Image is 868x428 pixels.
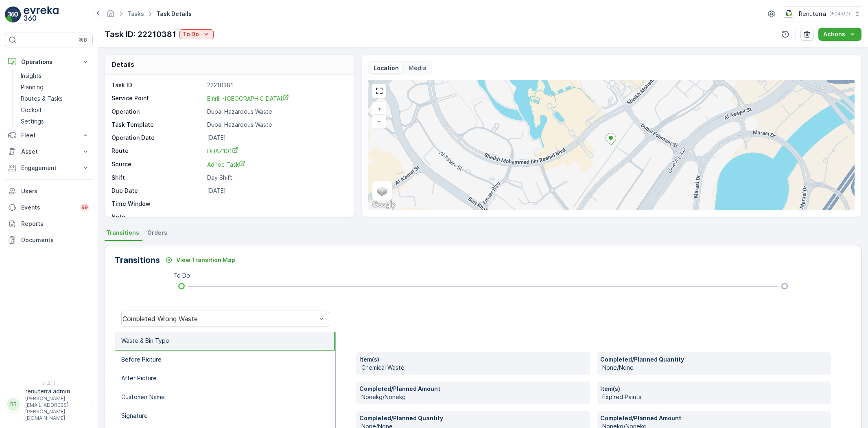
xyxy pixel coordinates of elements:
[409,64,426,72] p: Media
[121,355,162,364] p: Before Picture
[21,203,75,212] p: Events
[21,83,44,91] p: Planning
[207,81,346,89] p: 22210381
[5,232,93,248] a: Documents
[207,95,289,102] span: Emrill -[GEOGRAPHIC_DATA]
[373,115,385,127] a: Zoom Out
[17,70,93,82] a: Insights
[21,72,42,80] p: Insights
[25,387,86,395] p: renuterra.admin
[5,199,93,216] a: Events99
[207,160,346,169] a: Adhoc Task
[359,355,587,364] p: Item(s)
[373,182,391,200] a: Layers
[112,174,204,182] p: Shift
[127,10,144,17] a: Tasks
[359,385,587,393] p: Completed/Planned Amount
[112,200,204,208] p: Time Window
[207,200,346,208] p: -
[5,54,93,70] button: Operations
[799,10,826,18] p: Renuterra
[112,60,134,69] p: Details
[5,143,93,160] button: Asset
[373,103,385,115] a: Zoom In
[147,229,167,237] span: Orders
[112,134,204,142] p: Operation Date
[17,82,93,93] a: Planning
[21,106,42,114] p: Cockpit
[600,355,828,364] p: Completed/Planned Quantity
[112,160,204,169] p: Source
[115,254,160,266] p: Transitions
[17,104,93,116] a: Cockpit
[21,58,77,66] p: Operations
[17,93,93,104] a: Routes & Tasks
[112,121,204,129] p: Task Template
[173,271,190,280] p: To Do
[7,398,20,411] div: RR
[600,385,828,393] p: Item(s)
[602,364,828,372] p: None/None
[112,81,204,89] p: Task ID
[370,200,397,210] a: Open this area in Google Maps (opens a new window)
[5,216,93,232] a: Reports
[207,147,346,155] a: DHAZ101
[112,94,204,103] p: Service Point
[207,148,238,154] span: DHAZ101
[121,374,157,382] p: After Picture
[5,381,93,386] span: v 1.51.1
[121,412,148,420] p: Signature
[21,187,90,195] p: Users
[24,7,59,23] img: logo_light-DOdMpM7g.png
[105,28,176,40] p: Task ID: 22210381
[21,148,77,156] p: Asset
[5,160,93,176] button: Engagement
[600,414,828,422] p: Completed/Planned Amount
[207,174,346,182] p: Day Shift
[21,117,44,126] p: Settings
[21,220,90,228] p: Reports
[112,213,204,221] p: Note
[183,30,199,38] p: To Do
[207,187,346,195] p: [DATE]
[121,337,169,345] p: Waste & Bin Type
[361,393,587,401] p: Nonekg/Nonekg
[21,95,63,103] p: Routes & Tasks
[5,127,93,143] button: Fleet
[207,134,346,142] p: [DATE]
[106,12,115,19] a: Homepage
[112,108,204,116] p: Operation
[359,414,587,422] p: Completed/Planned Quantity
[21,236,90,244] p: Documents
[370,200,397,210] img: Google
[5,183,93,199] a: Users
[122,315,317,322] div: Completed Wrong Waste
[21,164,77,172] p: Engagement
[106,229,139,237] span: Transitions
[783,7,861,21] button: Renuterra(+04:00)
[378,105,381,112] span: +
[155,10,193,18] span: Task Details
[112,147,204,155] p: Route
[818,28,861,41] button: Actions
[25,395,86,421] p: [PERSON_NAME][EMAIL_ADDRESS][PERSON_NAME][DOMAIN_NAME]
[361,364,587,372] p: Chemical Waste
[17,116,93,127] a: Settings
[176,256,235,264] p: View Transition Map
[5,387,93,421] button: RRrenuterra.admin[PERSON_NAME][EMAIL_ADDRESS][PERSON_NAME][DOMAIN_NAME]
[207,161,245,168] span: Adhoc Task
[373,85,385,97] a: View Fullscreen
[207,213,346,221] p: -
[160,254,240,267] button: View Transition Map
[602,393,828,401] p: Expired Paints
[374,64,399,72] p: Location
[207,121,346,129] p: Dubai Hazardous Waste
[121,393,165,401] p: Customer Name
[207,94,346,103] a: Emrill -Yansoon Buildings
[79,37,87,43] p: ⌘B
[207,108,346,116] p: Dubai Hazardous Waste
[179,29,214,39] button: To Do
[823,30,845,38] p: Actions
[783,9,796,18] img: Screenshot_2024-07-26_at_13.33.01.png
[112,187,204,195] p: Due Date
